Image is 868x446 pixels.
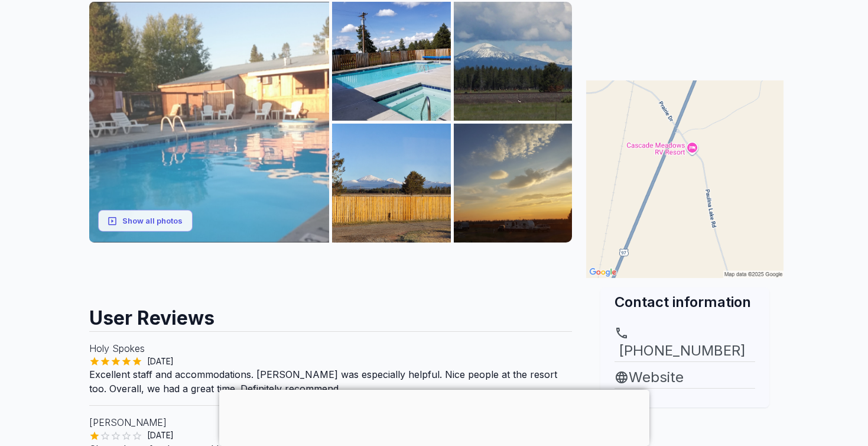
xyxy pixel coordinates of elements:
[586,80,784,278] img: Map for Cascade Meadows RV Resort
[332,2,451,121] img: AAcXr8p_oIm-a21Qo1_u6kwoRskIdsakhPx0EgVbDmO3T2MNpek6tUecL5cNYU-3puLudlcaGDGiZDFGRHgFPsAuVZnpW9l5i...
[615,367,755,388] a: Website
[89,296,573,331] h2: User Reviews
[89,367,573,396] p: Excellent staff and accommodations. [PERSON_NAME] was especially helpful. Nice people at the reso...
[454,2,573,121] img: AAcXr8ro_SahgkO92wE0rRp4t11iHE15-KIdUQNclr6xSd1gWsqSkU5oWy1rh6eWrqQ8uBnLNSd4QREmVq8FPejH7tg4iQljO...
[615,292,755,312] h2: Contact information
[219,390,649,443] iframe: Advertisement
[89,415,573,429] p: [PERSON_NAME]
[89,2,330,243] img: AAcXr8qlqQNMpHQVBXZPL3nm9Vo4nj58LZ078lEosMPhYVVWdMEJ68SXXsJbNZtnNyYnqXTn832mvlY7KU-b1QbaiNR8LjXdZ...
[454,124,573,243] img: AAcXr8qsPHFhLN0-Rf8RE09aQpA-eBPldQr8Mm_h64GqZycR4nlK_76UUvt5OfPb-kyEYuZm8HSiv3p6rLQJGRTf8MzmEWL2g...
[89,341,573,355] p: Holy Spokes
[98,210,193,232] button: Show all photos
[142,429,178,441] span: [DATE]
[332,124,451,243] img: AAcXr8qjFFPOSJbVEKCu_BctEoUYdypVhdH62vseRWU9j0WQKMuLddoQA340CrX_K5m2LJQlgjb5Etn4slC9afPc9K5ndIAoa...
[615,326,755,361] a: [PHONE_NUMBER]
[89,243,573,296] iframe: Advertisement
[142,355,178,367] span: [DATE]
